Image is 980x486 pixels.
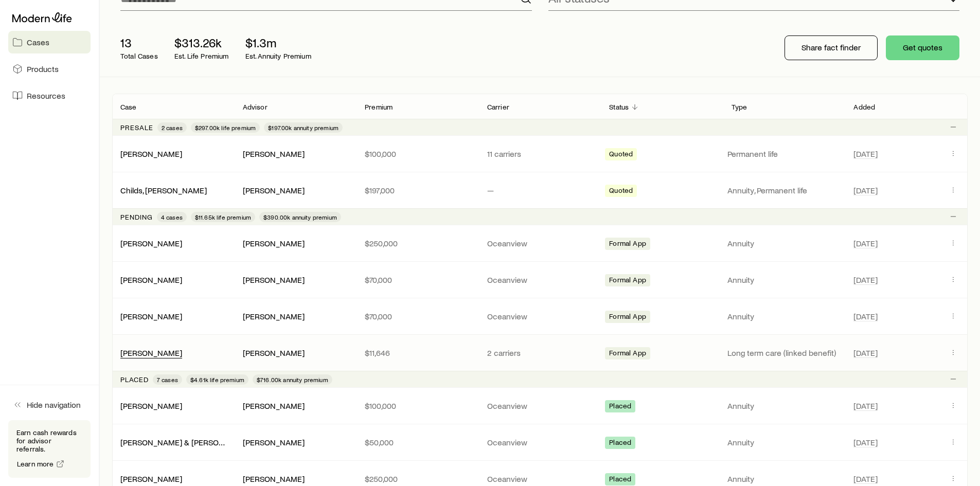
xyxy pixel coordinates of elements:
[243,103,268,111] p: Advisor
[365,103,393,111] p: Premium
[365,474,471,484] p: $250,000
[853,103,875,111] p: Added
[609,402,631,412] span: Placed
[120,474,182,483] a: [PERSON_NAME]
[27,91,65,101] span: Resources
[16,428,82,453] p: Earn cash rewards for advisor referrals.
[27,64,59,74] span: Products
[487,348,593,358] p: 2 carriers
[727,348,842,358] p: Long term care (linked benefit)
[853,275,878,285] span: [DATE]
[727,185,842,195] p: Annuity, Permanent life
[120,275,182,285] div: [PERSON_NAME]
[727,149,842,159] p: Permanent life
[120,311,182,322] div: [PERSON_NAME]
[365,437,471,447] p: $50,000
[120,185,207,195] a: Childs, [PERSON_NAME]
[609,186,633,197] span: Quoted
[487,275,593,285] p: Oceanview
[365,348,471,358] p: $11,646
[120,437,253,447] a: [PERSON_NAME] & [PERSON_NAME]
[174,35,229,50] p: $313.26k
[732,103,747,111] p: Type
[120,275,182,284] a: [PERSON_NAME]
[243,474,305,484] div: [PERSON_NAME]
[853,149,878,159] span: [DATE]
[487,103,509,111] p: Carrier
[727,474,842,484] p: Annuity
[853,437,878,447] span: [DATE]
[609,312,646,323] span: Formal App
[27,400,81,410] span: Hide navigation
[487,238,593,248] p: Oceanview
[886,35,959,60] button: Get quotes
[727,401,842,411] p: Annuity
[365,149,471,159] p: $100,000
[27,37,49,47] span: Cases
[120,238,182,248] a: [PERSON_NAME]
[609,276,646,286] span: Formal App
[157,375,178,384] span: 7 cases
[243,401,305,411] div: [PERSON_NAME]
[243,185,305,196] div: [PERSON_NAME]
[174,52,229,60] p: Est. Life Premium
[120,311,182,321] a: [PERSON_NAME]
[487,311,593,321] p: Oceanview
[190,375,244,384] span: $4.61k life premium
[487,437,593,447] p: Oceanview
[8,31,91,53] a: Cases
[120,35,158,50] p: 13
[8,58,91,80] a: Products
[120,213,153,221] p: Pending
[243,311,305,322] div: [PERSON_NAME]
[609,239,646,250] span: Formal App
[727,437,842,447] p: Annuity
[120,185,207,196] div: Childs, [PERSON_NAME]
[853,401,878,411] span: [DATE]
[120,437,226,448] div: [PERSON_NAME] & [PERSON_NAME]
[609,150,633,160] span: Quoted
[487,149,593,159] p: 11 carriers
[120,401,182,411] div: [PERSON_NAME]
[120,103,137,111] p: Case
[17,460,54,467] span: Learn more
[120,474,182,484] div: [PERSON_NAME]
[609,475,631,485] span: Placed
[609,438,631,449] span: Placed
[120,375,149,384] p: Placed
[120,149,182,159] div: [PERSON_NAME]
[8,393,91,416] button: Hide navigation
[853,311,878,321] span: [DATE]
[487,401,593,411] p: Oceanview
[853,474,878,484] span: [DATE]
[365,185,471,195] p: $197,000
[243,275,305,285] div: [PERSON_NAME]
[785,35,878,60] button: Share fact finder
[161,213,183,221] span: 4 cases
[195,123,256,132] span: $297.00k life premium
[263,213,337,221] span: $390.00k annuity premium
[243,149,305,159] div: [PERSON_NAME]
[609,103,629,111] p: Status
[120,348,182,357] a: [PERSON_NAME]
[365,238,471,248] p: $250,000
[243,348,305,358] div: [PERSON_NAME]
[245,35,311,50] p: $1.3m
[727,311,842,321] p: Annuity
[245,52,311,60] p: Est. Annuity Premium
[195,213,251,221] span: $11.65k life premium
[365,311,471,321] p: $70,000
[609,349,646,359] span: Formal App
[727,275,842,285] p: Annuity
[243,238,305,249] div: [PERSON_NAME]
[8,84,91,107] a: Resources
[243,437,305,448] div: [PERSON_NAME]
[365,275,471,285] p: $70,000
[120,401,182,410] a: [PERSON_NAME]
[853,348,878,358] span: [DATE]
[365,401,471,411] p: $100,000
[801,42,861,52] p: Share fact finder
[120,238,182,249] div: [PERSON_NAME]
[8,420,91,478] div: Earn cash rewards for advisor referrals.Learn more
